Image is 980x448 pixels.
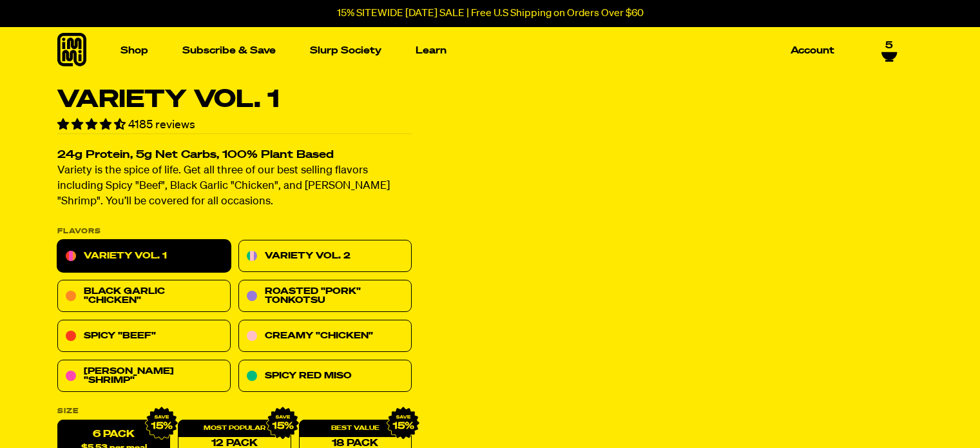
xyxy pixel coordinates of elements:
[386,407,419,440] img: IMG_9632.png
[57,164,412,210] p: Variety is the spice of life. Get all three of our best selling flavors including Spicy "Beef", B...
[115,41,153,61] a: Shop
[305,41,387,61] a: Slurp Society
[57,240,231,273] a: Variety Vol. 1
[57,119,128,131] span: 4.55 stars
[57,88,412,112] h1: Variety Vol. 1
[881,40,898,62] a: 5
[885,40,893,52] span: 5
[265,407,299,440] img: IMG_9632.png
[57,280,231,313] a: Black Garlic "Chicken"
[785,41,840,61] a: Account
[115,27,840,74] nav: Main navigation
[57,320,231,353] a: Spicy "Beef"
[145,407,178,440] img: IMG_9632.png
[177,41,281,61] a: Subscribe & Save
[238,360,412,393] a: Spicy Red Miso
[57,228,412,235] p: Flavors
[57,408,412,415] label: Size
[337,8,644,19] p: 15% SITEWIDE [DATE] SALE | Free U.S Shipping on Orders Over $60
[238,280,412,313] a: Roasted "Pork" Tonkotsu
[57,360,231,393] a: [PERSON_NAME] "Shrimp"
[238,320,412,353] a: Creamy "Chicken"
[57,150,412,161] h2: 24g Protein, 5g Net Carbs, 100% Plant Based
[128,119,195,131] span: 4185 reviews
[410,41,452,61] a: Learn
[238,240,412,273] a: Variety Vol. 2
